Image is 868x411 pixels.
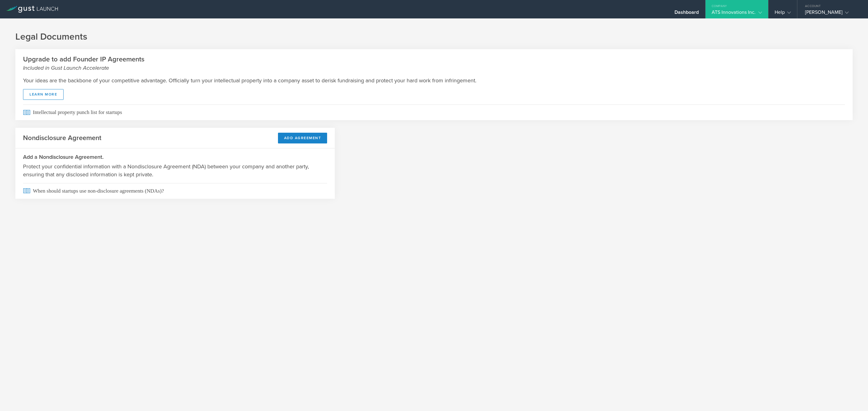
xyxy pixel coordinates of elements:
div: Help [775,9,791,18]
a: Intellectual property punch list for startups [15,104,853,120]
a: When should startups use non-disclosure agreements (NDAs)? [15,183,335,199]
div: [PERSON_NAME] [805,9,857,18]
a: Learn More [23,89,64,100]
span: Intellectual property punch list for startups [23,104,845,120]
h2: Nondisclosure Agreement [23,134,101,143]
iframe: Chat Widget [837,382,868,411]
h1: Legal Documents [15,31,853,43]
div: ATS Innovations Inc. [712,9,762,18]
p: Protect your confidential information with a Nondisclosure Agreement (NDA) between your company a... [23,162,327,178]
h2: Upgrade to add Founder IP Agreements [23,55,845,72]
small: Included in Gust Launch Accelerate [23,64,845,72]
p: Your ideas are the backbone of your competitive advantage. Officially turn your intellectual prop... [23,76,845,84]
span: When should startups use non-disclosure agreements (NDAs)? [23,183,327,199]
button: Add Agreement [278,133,327,143]
div: Dashboard [674,9,699,18]
h3: Add a Nondisclosure Agreement. [23,153,327,161]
